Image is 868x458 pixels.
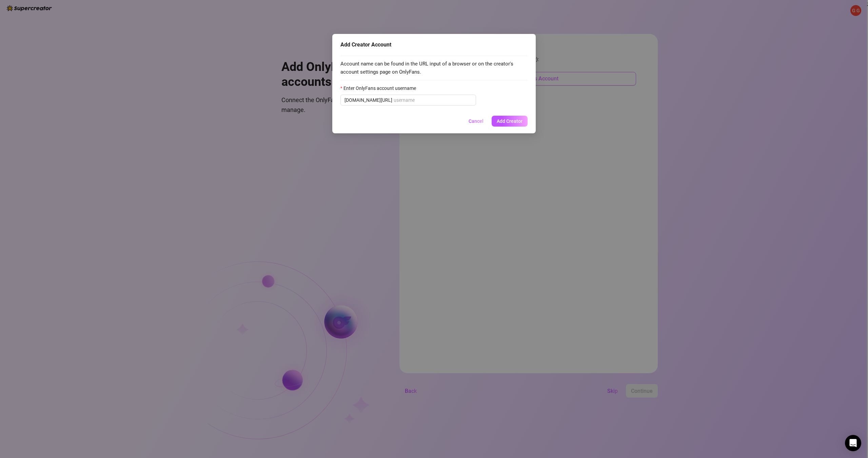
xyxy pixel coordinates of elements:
[344,96,392,104] span: [DOMAIN_NAME][URL]
[497,118,522,124] span: Add Creator
[394,96,472,104] input: Enter OnlyFans account username
[463,116,489,127] button: Cancel
[340,60,528,76] span: Account name can be found in the URL input of a browser or on the creator's account settings page...
[469,118,484,124] span: Cancel
[340,41,528,49] div: Add Creator Account
[340,84,420,92] label: Enter OnlyFans account username
[845,435,861,451] div: Open Intercom Messenger
[492,116,528,127] button: Add Creator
